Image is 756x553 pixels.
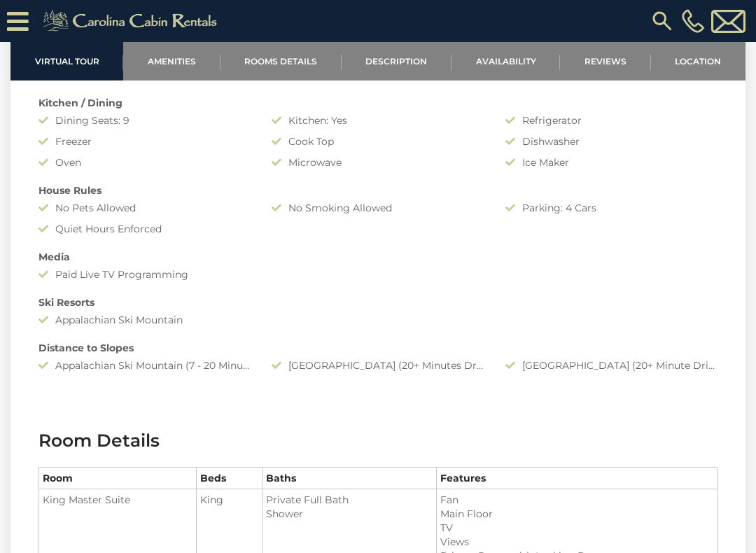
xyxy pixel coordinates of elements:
div: [GEOGRAPHIC_DATA] (20+ Minutes Drive) [261,358,494,372]
div: Kitchen: Yes [261,113,494,127]
div: Refrigerator [495,113,728,127]
li: Private Full Bath [266,493,433,507]
li: TV [440,521,713,535]
div: Cook Top [261,134,494,148]
div: Appalachian Ski Mountain (7 - 20 Minute Drive) [28,358,261,372]
a: Reviews [560,42,650,80]
div: No Pets Allowed [28,201,261,215]
div: Oven [28,155,261,169]
li: Shower [266,507,433,521]
div: Ski Resorts [28,295,728,309]
a: Description [342,42,451,80]
span: King [200,493,223,506]
li: Fan [440,493,713,507]
div: [GEOGRAPHIC_DATA] (20+ Minute Drive) [495,358,728,372]
div: Kitchen / Dining [28,96,728,110]
div: Paid Live TV Programming [28,267,261,281]
img: Khaki-logo.png [36,7,229,35]
a: Virtual Tour [10,42,123,80]
th: Features [436,468,717,489]
div: Ice Maker [495,155,728,169]
a: Availability [451,42,560,80]
a: Amenities [123,42,220,80]
th: Room [39,468,197,489]
div: Microwave [261,155,494,169]
a: Rooms Details [220,42,342,80]
div: Dining Seats: 9 [28,113,261,127]
div: No Smoking Allowed [261,201,494,215]
div: Freezer [28,134,261,148]
div: Quiet Hours Enforced [28,222,261,236]
h3: Room Details [38,428,717,453]
div: Dishwasher [495,134,728,148]
div: Media [28,250,728,264]
li: Main Floor [440,507,713,521]
th: Baths [262,468,436,489]
li: Views [440,535,713,549]
div: Appalachian Ski Mountain [28,313,261,327]
img: search-regular.svg [650,8,675,34]
a: [PHONE_NUMBER] [678,9,708,33]
div: House Rules [28,183,728,197]
div: Distance to Slopes [28,341,728,355]
div: Parking: 4 Cars [495,201,728,215]
th: Beds [196,468,262,489]
a: Location [651,42,745,80]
